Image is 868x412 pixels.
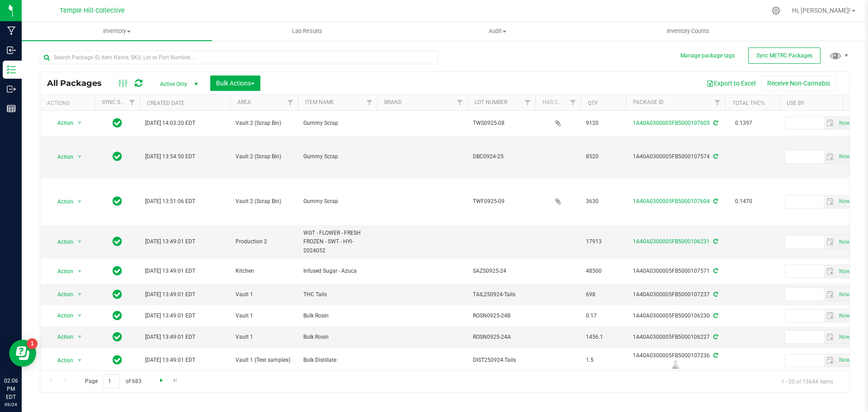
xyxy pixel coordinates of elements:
[60,7,125,14] span: Temple Hill Collective
[586,197,620,206] span: 3630
[7,26,16,35] inline-svg: Manufacturing
[633,238,710,245] a: 1A40A0300005FB5000106231
[49,236,74,248] span: Action
[732,100,765,106] a: Total THC%
[4,377,18,401] p: 02:06 PM EDT
[113,265,122,277] span: In Sync
[837,117,852,129] span: select
[113,354,122,366] span: In Sync
[586,333,620,341] span: 1456.1
[7,65,16,74] inline-svg: Inventory
[113,150,122,163] span: In Sync
[210,76,260,91] button: Bulk Actions
[624,267,726,275] div: 1A40A0300005FB5000107571
[774,374,840,388] span: 1 - 20 of 13644 items
[633,99,664,105] a: Package ID
[824,151,837,163] span: select
[520,95,535,110] a: Filter
[633,120,710,126] a: 1A40A0300005FB5000107605
[303,197,372,206] span: Gummy Scrap
[145,237,195,246] span: [DATE] 13:49:01 EDT
[586,312,620,320] span: 0.17
[145,356,195,365] span: [DATE] 13:49:01 EDT
[712,334,718,340] span: Sync from Compliance System
[47,78,111,88] span: All Packages
[712,238,718,245] span: Sync from Compliance System
[473,290,530,299] span: TAIL250924-Tails
[113,331,122,343] span: In Sync
[212,22,402,41] a: Lab Results
[837,309,852,322] span: select
[837,265,852,278] span: Set Current date
[236,290,292,299] span: Vault 1
[761,76,836,91] button: Receive Non-Cannabis
[169,374,182,387] a: Go to the last page
[74,151,85,163] span: select
[787,100,804,106] a: Use By
[303,267,372,275] span: Infused Sugar - Azuca
[824,117,837,129] span: select
[473,312,530,320] span: ROSN0925-24B
[837,236,852,248] span: select
[104,374,120,388] input: 1
[145,312,195,320] span: [DATE] 13:49:01 EDT
[473,267,530,275] span: SAZS0925-24
[837,265,852,278] span: select
[473,152,530,161] span: DBC0924-25
[712,268,718,274] span: Sync from Compliance System
[145,333,195,341] span: [DATE] 13:49:01 EDT
[47,100,91,106] div: Actions
[303,290,372,299] span: THC Tails
[586,356,620,365] span: 1.5
[824,309,837,322] span: select
[74,354,85,367] span: select
[824,236,837,248] span: select
[9,340,36,367] iframe: Resource center
[7,85,16,94] inline-svg: Outbound
[588,100,598,106] a: Qty
[403,27,592,35] span: Audit
[303,229,372,255] span: WGT - FLOWER - FRESH FROZEN - SWT - HYI-2024052
[770,6,782,15] div: Manage settings
[712,120,718,126] span: Sync from Compliance System
[362,95,377,110] a: Filter
[305,99,334,105] a: Item Name
[7,46,16,55] inline-svg: Inbound
[113,288,122,301] span: In Sync
[145,119,195,128] span: [DATE] 14:03:20 EDT
[303,333,372,341] span: Bulk Rosin
[237,99,251,105] a: Area
[236,152,292,161] span: Vault 2 (Scrap Bin)
[837,195,852,208] span: select
[303,312,372,320] span: Bulk Rosin
[22,27,212,35] span: Inventory
[586,152,620,161] span: 8520
[303,119,372,128] span: Gummy Scrap
[824,288,837,301] span: select
[74,236,85,248] span: select
[593,22,783,41] a: Inventory Counts
[837,331,852,343] span: select
[155,374,168,387] a: Go to the next page
[680,52,735,60] button: Manage package tags
[145,290,195,299] span: [DATE] 13:49:01 EDT
[586,290,620,299] span: 698
[824,265,837,278] span: select
[236,237,292,246] span: Production 2
[473,333,530,341] span: ROSN0925-24A
[655,27,722,35] span: Inventory Counts
[145,267,195,275] span: [DATE] 13:49:01 EDT
[303,152,372,161] span: Gummy Scrap
[74,265,85,278] span: select
[49,331,74,343] span: Action
[837,354,852,367] span: Set Current date
[824,195,837,208] span: select
[712,198,718,204] span: Sync from Compliance System
[624,360,726,369] div: Lab Sample
[453,95,467,110] a: Filter
[712,291,718,298] span: Sync from Compliance System
[303,356,372,365] span: Bulk Distillate
[731,117,757,130] span: 0.1397
[49,195,74,208] span: Action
